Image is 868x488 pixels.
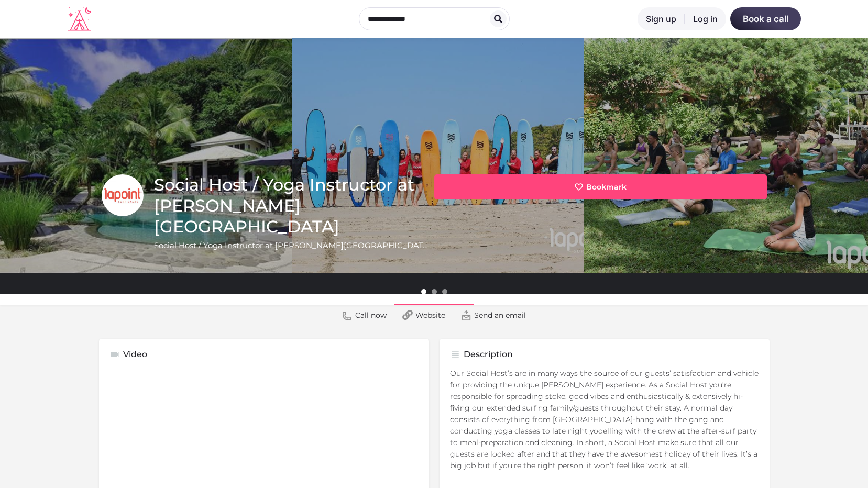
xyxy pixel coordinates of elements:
[123,349,147,360] h5: Video
[355,310,387,320] span: Call now
[102,174,144,216] a: Listing logo
[415,310,445,320] span: Website
[453,305,534,326] a: Send an email
[154,240,429,251] h2: Social Host / Yoga Instructor at [PERSON_NAME][GEOGRAPHIC_DATA] in [GEOGRAPHIC_DATA][PERSON_NAME]...
[464,349,513,360] h5: Description
[638,7,685,30] a: Sign up
[586,182,627,192] span: Bookmark
[685,7,726,30] a: Log in
[730,7,801,30] a: Book a call
[292,38,584,273] a: Header gallery image
[474,310,526,320] span: Send an email
[434,174,767,199] a: Bookmark
[394,305,453,326] a: Website
[334,305,394,326] a: Call now
[154,174,429,237] h1: Social Host / Yoga Instructor at [PERSON_NAME][GEOGRAPHIC_DATA]
[450,368,759,471] p: Our Social Host’s are in many ways the source of our guests’ satisfaction and vehicle for providi...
